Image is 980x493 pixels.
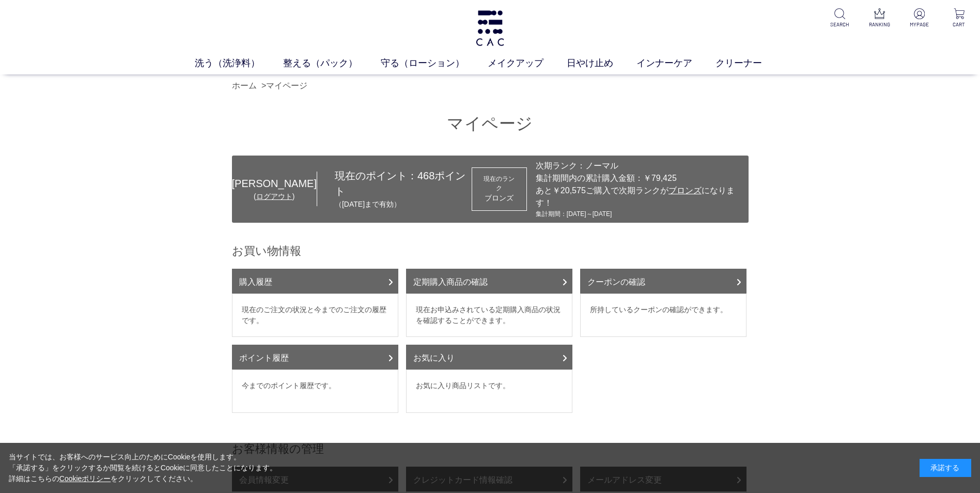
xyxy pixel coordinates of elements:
[232,269,398,294] a: 購入履歴
[668,186,702,195] span: ブロンズ
[59,474,111,483] a: Cookieポリシー
[232,176,317,191] div: [PERSON_NAME]
[481,193,517,204] div: ブロンズ
[406,269,572,294] a: 定期購入商品の確認
[317,168,472,210] div: 現在のポイント： ポイント
[867,21,892,28] p: RANKING
[474,10,506,46] img: logo
[567,56,636,70] a: 日やけ止め
[580,294,746,337] dd: 所持しているクーポンの確認ができます。
[827,8,852,28] a: SEARCH
[827,21,852,28] p: SEARCH
[636,56,715,70] a: インナーケア
[232,345,398,369] a: ポイント履歴
[406,345,572,369] a: お気に入り
[232,294,398,337] dd: 現在のご注文の状況と今までのご注文の履歴です。
[232,369,398,413] dd: 今までのポイント履歴です。
[536,184,743,209] div: あと￥20,575ご購入で次期ランクが になります！
[417,170,434,181] span: 468
[232,191,317,202] div: ( )
[536,209,743,219] div: 集計期間：[DATE]～[DATE]
[406,369,572,413] dd: お気に入り商品リストです。
[261,80,310,92] li: >
[580,269,746,294] a: クーポンの確認
[536,160,743,172] div: 次期ランク：ノーマル
[9,452,277,484] div: 当サイトでは、お客様へのサービス向上のためにCookieを使用します。 「承諾する」をクリックするか閲覧を続けるとCookieに同意したことになります。 詳細はこちらの をクリックしてください。
[715,56,785,70] a: クリーナー
[232,441,749,456] h2: お客様情報の管理
[946,21,972,28] p: CART
[481,174,517,193] dt: 現在のランク
[406,294,572,337] dd: 現在お申込みされている定期購入商品の状況を確認することができます。
[920,459,971,477] div: 承諾する
[335,199,472,210] p: （[DATE]まで有効）
[381,56,488,70] a: 守る（ローション）
[232,243,749,258] h2: お買い物情報
[867,8,892,28] a: RANKING
[946,8,972,28] a: CART
[488,56,567,70] a: メイクアップ
[907,21,932,28] p: MYPAGE
[283,56,381,70] a: 整える（パック）
[195,56,283,70] a: 洗う（洗浄料）
[536,172,743,184] div: 集計期間内の累計購入金額：￥79,425
[256,192,292,201] a: ログアウト
[232,81,257,90] a: ホーム
[907,8,932,28] a: MYPAGE
[232,113,749,135] h1: マイページ
[266,81,307,90] a: マイページ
